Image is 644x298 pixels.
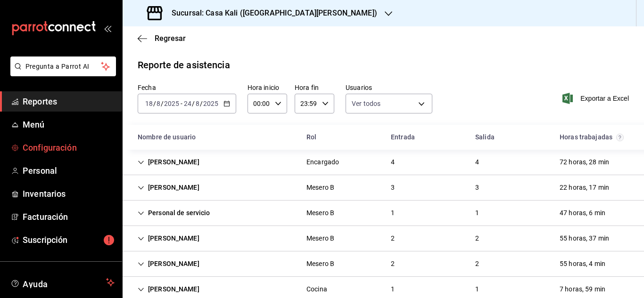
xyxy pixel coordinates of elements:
div: Cell [383,281,402,298]
label: Hora fin [295,84,334,91]
span: Ver todos [352,99,380,108]
button: Exportar a Excel [564,93,629,104]
div: HeadCell [552,129,636,146]
input: -- [156,100,161,107]
svg: El total de horas trabajadas por usuario es el resultado de la suma redondeada del registro de ho... [616,134,624,141]
div: Encargado [306,157,339,167]
div: Cell [299,230,342,247]
label: Fecha [138,84,236,91]
div: Cell [383,230,402,247]
a: Pregunta a Parrot AI [7,68,116,78]
div: Cell [383,204,402,222]
div: Cell [383,153,402,171]
button: open_drawer_menu [104,24,111,32]
span: Facturación [23,210,115,223]
span: / [161,100,164,107]
div: Mesero B [306,208,334,218]
span: / [192,100,195,107]
h3: Sucursal: Casa Kali ([GEOGRAPHIC_DATA][PERSON_NAME]) [164,8,377,19]
div: Cell [468,153,487,171]
div: HeadCell [383,129,468,146]
span: Pregunta a Parrot AI [25,62,101,72]
div: HeadCell [299,129,383,146]
div: Head [123,125,644,150]
div: Row [123,226,644,251]
span: / [153,100,156,107]
div: Row [123,150,644,175]
input: ---- [164,100,180,107]
div: HeadCell [130,129,299,146]
div: Cell [130,179,207,196]
div: Cocina [306,284,327,294]
span: Configuración [23,141,115,154]
div: Cell [552,179,617,196]
div: Cell [130,255,207,273]
div: Mesero B [306,234,334,243]
div: Row [123,175,644,201]
div: Cell [468,255,487,273]
input: -- [183,100,192,107]
div: Row [123,251,644,277]
div: Cell [130,281,207,298]
div: Cell [552,281,613,298]
div: Cell [299,153,347,171]
span: Reportes [23,95,115,108]
div: Cell [552,153,617,171]
div: Cell [468,179,487,196]
div: Cell [299,281,335,298]
div: Cell [552,255,613,273]
div: Row [123,201,644,226]
input: ---- [203,100,219,107]
div: Cell [468,204,487,222]
label: Hora inicio [248,84,287,91]
button: Regresar [138,34,186,43]
div: Cell [468,281,487,298]
span: Personal [23,164,115,177]
div: Cell [383,179,402,196]
button: Pregunta a Parrot AI [10,56,116,76]
span: Regresar [155,34,186,43]
div: Cell [552,204,613,222]
div: Cell [468,230,487,247]
div: HeadCell [468,129,552,146]
div: Cell [130,153,207,171]
div: Cell [130,230,207,247]
span: Menú [23,118,115,131]
div: Mesero B [306,259,334,269]
div: Cell [552,230,617,247]
div: Reporte de asistencia [138,58,230,72]
input: -- [195,100,200,107]
input: -- [145,100,153,107]
span: / [200,100,203,107]
div: Cell [299,255,342,273]
label: Usuarios [346,84,432,91]
div: Mesero B [306,183,334,193]
span: Suscripción [23,234,115,246]
span: - [181,100,182,107]
span: Ayuda [23,277,102,288]
div: Cell [383,255,402,273]
div: Cell [299,179,342,196]
div: Cell [130,204,218,222]
div: Cell [299,204,342,222]
span: Inventarios [23,187,115,200]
